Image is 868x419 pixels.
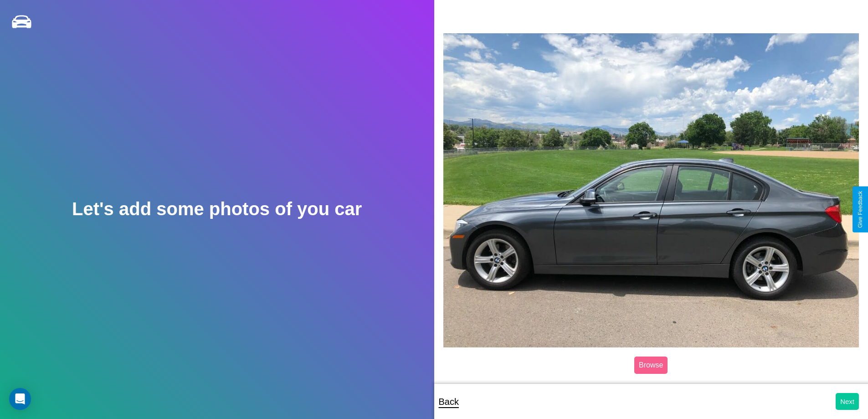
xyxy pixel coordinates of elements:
[439,393,459,410] p: Back
[857,191,863,228] div: Give Feedback
[443,33,859,347] img: posted
[9,388,31,410] div: Open Intercom Messenger
[634,357,668,374] label: Browse
[72,199,362,219] h2: Let's add some photos of you car
[836,393,859,410] button: Next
